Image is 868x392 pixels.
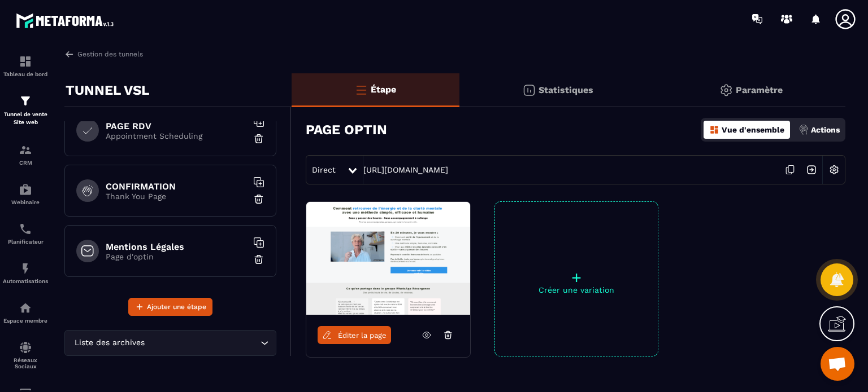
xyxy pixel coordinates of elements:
[798,125,809,135] img: actions.d6e523a2.png
[3,278,48,284] p: Automatisations
[338,331,387,340] span: Éditer la page
[64,49,75,59] img: arrow
[106,181,247,192] h6: CONFIRMATION
[106,131,247,140] p: Appointment Scheduling
[64,330,276,356] div: Search for option
[106,192,247,201] p: Thank You Page
[253,193,264,205] img: trash
[16,10,118,31] img: logo
[19,143,32,157] img: formation
[19,262,32,275] img: automations
[736,85,783,95] p: Paramètre
[3,239,48,245] p: Planificateur
[306,122,387,138] h3: PAGE OPTIN
[811,125,840,134] p: Actions
[522,83,536,97] img: stats.20deebd0.svg
[253,133,264,144] img: trash
[66,79,149,102] p: TUNNEL VSL
[147,301,206,312] span: Ajouter une étape
[3,46,48,86] a: formationformationTableau de bord
[821,347,854,381] div: Ouvrir le chat
[539,85,593,95] p: Statistiques
[495,270,658,285] p: +
[3,318,48,324] p: Espace membre
[719,83,733,97] img: setting-gr.5f69749f.svg
[128,298,212,316] button: Ajouter une étape
[64,49,143,59] a: Gestion des tunnels
[19,341,32,354] img: social-network
[3,357,48,369] p: Réseaux Sociaux
[354,83,368,96] img: bars-o.4a397970.svg
[801,159,822,180] img: arrow-next.bcc2205e.svg
[19,222,32,236] img: scheduler
[3,135,48,174] a: formationformationCRM
[3,214,48,253] a: schedulerschedulerPlanificateur
[709,125,719,135] img: dashboard-orange.40269519.svg
[318,326,391,344] a: Éditer la page
[312,165,336,174] span: Direct
[3,199,48,205] p: Webinaire
[19,183,32,196] img: automations
[19,55,32,68] img: formation
[72,337,147,349] span: Liste des archives
[722,125,784,134] p: Vue d'ensemble
[3,293,48,332] a: automationsautomationsEspace membre
[823,159,845,180] img: setting-w.858f3a88.svg
[3,71,48,77] p: Tableau de bord
[3,111,48,126] p: Tunnel de vente Site web
[495,285,658,294] p: Créer une variation
[371,84,396,95] p: Étape
[3,160,48,166] p: CRM
[106,252,247,261] p: Page d'optin
[106,241,247,252] h6: Mentions Légales
[363,165,448,174] a: [URL][DOMAIN_NAME]
[3,86,48,135] a: formationformationTunnel de vente Site web
[3,174,48,214] a: automationsautomationsWebinaire
[19,301,32,315] img: automations
[306,202,470,315] img: image
[19,94,32,108] img: formation
[3,332,48,378] a: social-networksocial-networkRéseaux Sociaux
[253,254,264,265] img: trash
[106,121,247,131] h6: PAGE RDV
[3,253,48,293] a: automationsautomationsAutomatisations
[147,337,258,349] input: Search for option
